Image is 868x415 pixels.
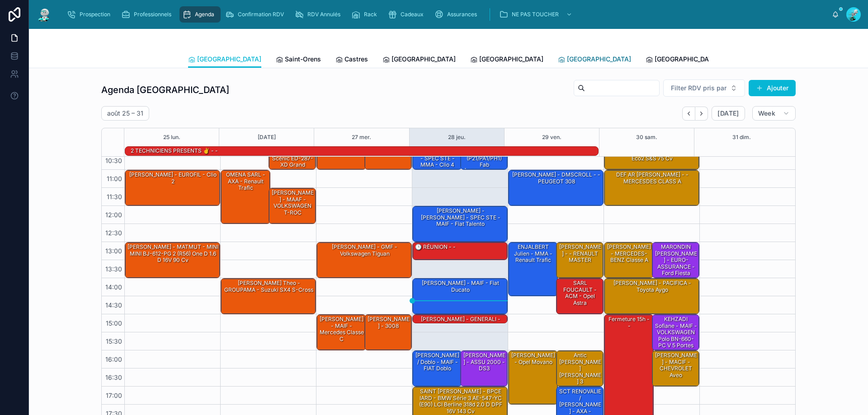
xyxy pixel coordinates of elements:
div: [PERSON_NAME] - ASSU 2000 - DS3 [461,351,508,386]
div: ENJALBERT Julien - MMA - renault trafic [510,243,557,264]
div: [PERSON_NAME] - MERCEDES-BENZ Classe A [606,243,653,264]
span: Filter RDV pris par [671,84,726,93]
span: RDV Annulés [307,11,340,18]
div: [PERSON_NAME] - GENERALI - cupra born [413,315,507,324]
div: [PERSON_NAME] - GMF - RENAULT Scénic ED-287-XD Grand Scénic III Phase 2 1.6 dCi FAP eco2 S&S 131 cv [270,135,316,188]
div: MARONDIN [PERSON_NAME] - EURO-ASSURANCE - Ford fiesta [654,243,699,277]
span: 11:00 [104,175,124,182]
div: [PERSON_NAME] - Yaris Hybrid 44 (P21/PA1/PH1) Fab [GEOGRAPHIC_DATA] 1.5 VVTI 12V 116 HSD Hybrid E... [462,135,507,201]
a: Rack [349,6,383,23]
span: 12:30 [103,229,124,237]
button: [DATE] [712,106,745,121]
div: [PERSON_NAME] - - RENAULT MASTER [557,242,604,278]
span: Castres [344,55,368,64]
a: Agenda [179,6,221,23]
div: [PERSON_NAME] Theo - GROUPAMA - Suzuki SX4 S-cross [221,279,316,314]
div: [PERSON_NAME] - GMF - Volkswagen Tiguan [317,242,411,278]
div: SARL FOUCAULT - ACM - Opel Astra [558,279,603,307]
div: DEF AR [PERSON_NAME] - - MERCESDES CLASS A [606,171,698,186]
img: App logo [36,7,52,22]
div: [PERSON_NAME] - MATMUT - MINI MINI BJ-612-PG 2 (R56) One D 1.6 D 16V 90 cv [127,243,219,264]
a: Castres [335,51,368,69]
span: [GEOGRAPHIC_DATA] [567,55,631,64]
div: ENJALBERT Julien - MMA - renault trafic [509,242,557,296]
span: 17:00 [104,392,124,399]
span: 15:00 [104,319,124,327]
div: SARL FOUCAULT - ACM - Opel Astra [557,279,604,314]
span: [DATE] [717,109,739,117]
div: [PERSON_NAME] - GENERALI - cupra born [414,315,507,330]
a: Cadeaux [385,6,430,23]
h2: août 25 – 31 [107,109,143,118]
span: Prospection [80,11,110,18]
div: [PERSON_NAME] - 3008 [365,315,412,350]
div: [PERSON_NAME] - Opel movano [509,351,557,404]
span: 13:00 [103,247,124,255]
span: 14:00 [103,283,124,291]
span: [GEOGRAPHIC_DATA] [197,55,261,64]
div: [PERSON_NAME] - MAIF - fiat ducato [414,279,507,294]
a: Prospection [64,6,117,23]
a: Professionnels [118,6,178,23]
span: NE PAS TOUCHER [512,11,559,18]
div: [PERSON_NAME] - MAIF - fiat ducato [413,279,507,314]
a: [GEOGRAPHIC_DATA] [188,51,261,68]
span: [GEOGRAPHIC_DATA] [479,55,543,64]
a: [GEOGRAPHIC_DATA] [558,51,631,69]
a: [GEOGRAPHIC_DATA] [470,51,543,69]
div: [PERSON_NAME] - MAIF - Mercedes classe C [318,315,365,343]
div: [PERSON_NAME] - MACIF - CHEVROLET Aveo [654,351,699,379]
div: [PERSON_NAME] - MAAF - VOLKSWAGEN T-ROC [270,189,316,217]
div: KEHZADI Sofiane - MAIF - VOLKSWAGEN Polo BN-660-PC V 5 portes 1.6 TDI 16V FAP 90 cv [654,315,699,363]
div: OMENA SARL - AXA - Renault trafic [222,171,269,192]
div: [PERSON_NAME] - MAIF - Mercedes classe C [317,315,366,350]
div: [PERSON_NAME] - MATMUT - MINI MINI BJ-612-PG 2 (R56) One D 1.6 D 16V 90 cv [125,242,220,278]
button: 28 jeu. [448,128,466,146]
a: RDV Annulés [292,6,347,23]
span: 14:30 [103,301,124,309]
div: [PERSON_NAME] - PACIFICA - Toyota aygo [606,279,698,294]
div: 27 mer. [352,128,371,146]
a: Saint-Orens [276,51,321,69]
span: Saint-Orens [285,55,321,64]
div: DEF AR [PERSON_NAME] - - MERCESDES CLASS A [604,170,699,205]
div: MARONDIN [PERSON_NAME] - EURO-ASSURANCE - Ford fiesta [652,242,699,278]
div: Antic [PERSON_NAME][PERSON_NAME] 3 [557,351,604,386]
span: 12:00 [103,211,124,219]
div: [PERSON_NAME] - MACIF - CHEVROLET Aveo [652,351,699,386]
div: 2 TECHNICIENS PRESENTS ✌️ - - [130,147,219,155]
span: 13:30 [103,265,124,273]
button: 29 ven. [542,128,561,146]
div: [PERSON_NAME] - PACIFICA - Toyota aygo [604,279,699,314]
span: Confirmation RDV [238,11,284,18]
span: Week [758,109,775,117]
div: [PERSON_NAME] - EUROFIL - clio 2 [127,171,219,186]
span: Rack [364,11,377,18]
span: 16:30 [103,373,124,381]
button: Ajouter [749,80,796,96]
button: 25 lun. [163,128,180,146]
a: NE PAS TOUCHER [496,6,577,23]
span: 10:30 [103,157,124,164]
span: 15:30 [104,337,124,345]
span: 16:00 [103,355,124,363]
button: Back [682,107,695,121]
div: OMENA SARL - AXA - Renault trafic [221,170,270,224]
div: [PERSON_NAME] - MAAF - VOLKSWAGEN T-ROC [269,188,316,224]
div: [PERSON_NAME] - Opel movano [510,351,557,366]
div: 🕒 RÉUNION - - [413,242,507,260]
div: [DATE] [258,128,276,146]
span: Assurances [447,11,477,18]
div: [PERSON_NAME] - 3008 [366,315,411,330]
div: [PERSON_NAME] - DMSCROLL - - PEUGEOT 308 [509,170,603,205]
span: [GEOGRAPHIC_DATA] [392,55,456,64]
div: Antic [PERSON_NAME][PERSON_NAME] 3 [558,351,603,386]
a: Confirmation RDV [222,6,290,23]
span: Cadeaux [401,11,424,18]
button: Week [752,106,796,121]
